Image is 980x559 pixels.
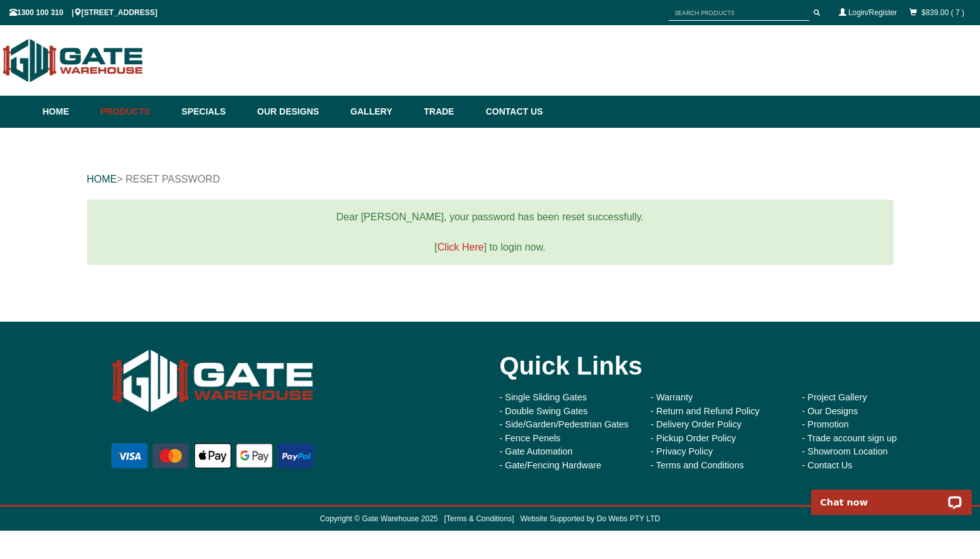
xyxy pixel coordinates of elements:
a: Trade [417,96,479,128]
a: - Single Sliding Gates [500,392,587,402]
a: Home [43,96,95,128]
a: Products [95,96,176,128]
a: - Side/Garden/Pedestrian Gates [500,419,629,429]
a: - Fence Penels [500,433,561,443]
a: $839.00 ( 7 ) [921,8,964,17]
a: - Promotion [802,419,849,429]
a: - Return and Refund Policy [651,406,760,416]
div: Dear [PERSON_NAME], your password has been reset successfully. [ ] to login now. [87,200,894,265]
a: - Trade account sign up [802,433,897,443]
a: - Our Designs [802,406,858,416]
a: - Contact Us [802,460,853,470]
input: SEARCH PRODUCTS [669,5,809,21]
a: - Terms and Conditions [651,460,744,470]
img: payment options [109,441,316,471]
a: - Showroom Location [802,446,888,456]
a: - Double Swing Gates [500,406,588,416]
a: Website Supported by Do Webs PTY LTD [521,514,660,523]
a: Contact Us [480,96,543,128]
a: - Project Gallery [802,392,867,402]
a: - Gate Automation [500,446,573,456]
div: Quick Links [500,341,935,391]
iframe: LiveChat chat widget [803,475,980,515]
a: - Privacy Policy [651,446,713,456]
a: Click Here [437,242,484,252]
a: Specials [175,96,251,128]
a: Gallery [344,96,417,128]
a: - Warranty [651,392,693,402]
a: Terms & Conditions [446,514,512,523]
span: [ ] [438,514,514,523]
a: - Delivery Order Policy [651,419,742,429]
img: Gate Warehouse [109,341,316,422]
span: 1300 100 310 | [STREET_ADDRESS] [9,8,158,17]
a: HOME [87,174,117,184]
div: > RESET PASSWORD [87,159,894,200]
a: Our Designs [251,96,344,128]
a: - Pickup Order Policy [651,433,736,443]
a: Login/Register [848,8,897,17]
a: - Gate/Fencing Hardware [500,460,602,470]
